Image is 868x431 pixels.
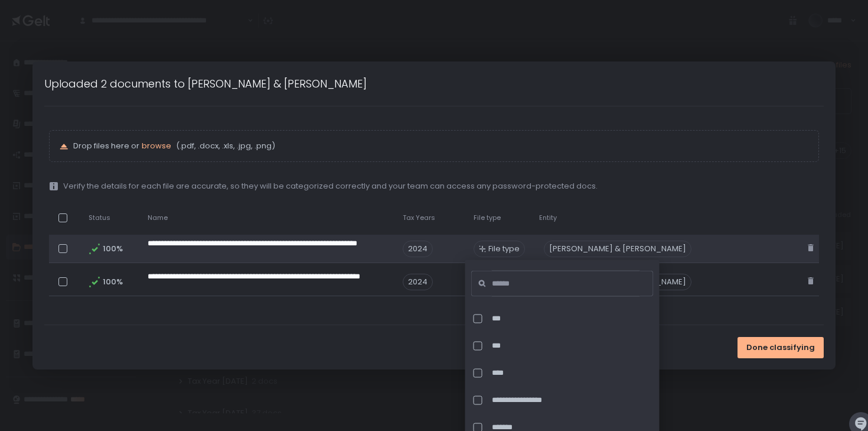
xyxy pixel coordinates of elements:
[103,244,122,254] span: 100%
[544,241,691,257] div: [PERSON_NAME] & [PERSON_NAME]
[44,76,367,92] h1: Uploaded 2 documents to [PERSON_NAME] & [PERSON_NAME]
[488,244,520,254] span: File type
[73,141,810,151] p: Drop files here or
[142,140,171,151] span: browse
[103,277,122,287] span: 100%
[142,141,171,151] button: browse
[403,213,435,222] span: Tax Years
[174,141,275,151] span: (.pdf, .docx, .xls, .jpg, .png)
[746,342,815,353] span: Done classifying
[63,181,598,192] span: Verify the details for each file are accurate, so they will be categorized correctly and your tea...
[474,213,501,222] span: File type
[539,213,557,222] span: Entity
[403,241,433,257] span: 2024
[403,274,433,290] span: 2024
[148,213,168,222] span: Name
[89,213,110,222] span: Status
[738,337,824,358] button: Done classifying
